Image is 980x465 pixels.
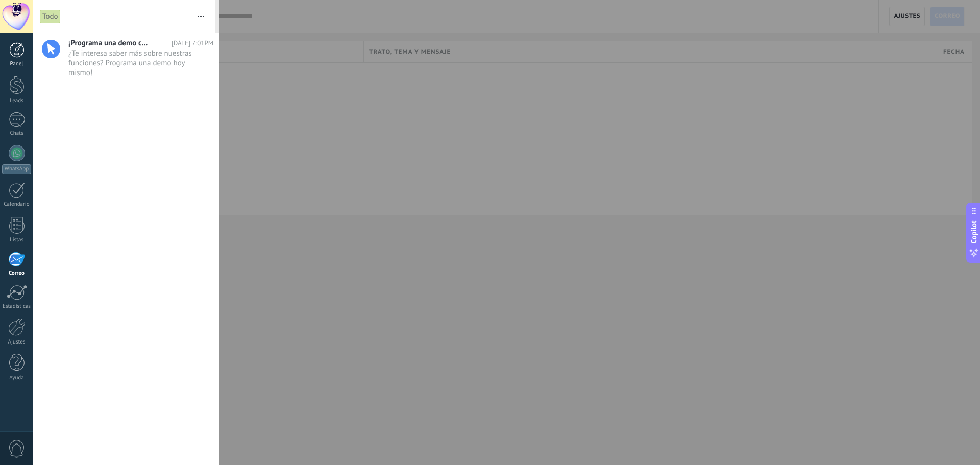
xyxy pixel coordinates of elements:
div: Correo [2,270,32,277]
div: Todo [40,9,61,24]
span: [DATE] 7:01PM [171,38,213,48]
span: ¿Te interesa saber más sobre nuestras funciones? Programa una demo hoy mismo! [68,48,194,77]
div: Listas [2,237,32,243]
div: Chats [2,130,32,137]
div: Ayuda [2,375,32,381]
div: Panel [2,61,32,67]
div: Leads [2,97,32,104]
span: Copilot [969,220,979,243]
div: WhatsApp [2,164,31,174]
div: Ajustes [2,339,32,346]
div: Calendario [2,201,32,208]
div: Estadísticas [2,303,32,310]
span: ¡Programa una demo con un experto! [68,38,150,48]
a: ¡Programa una demo con un experto! [DATE] 7:01PM ¿Te interesa saber más sobre nuestras funciones?... [33,33,219,84]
